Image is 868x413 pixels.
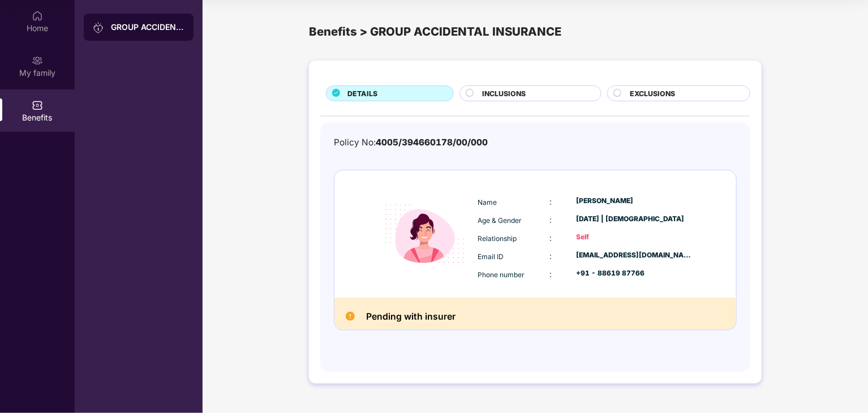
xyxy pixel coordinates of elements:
div: Policy No: [334,136,488,149]
img: svg+xml;base64,PHN2ZyB3aWR0aD0iMjAiIGhlaWdodD0iMjAiIHZpZXdCb3g9IjAgMCAyMCAyMCIgZmlsbD0ibm9uZSIgeG... [32,55,43,66]
span: : [549,215,552,225]
span: : [549,251,552,261]
img: icon [375,184,475,284]
h2: Pending with insurer [366,309,456,324]
img: svg+xml;base64,PHN2ZyB3aWR0aD0iMjAiIGhlaWdodD0iMjAiIHZpZXdCb3g9IjAgMCAyMCAyMCIgZmlsbD0ibm9uZSIgeG... [93,22,104,33]
div: +91 - 88619 87766 [577,268,693,279]
span: Age & Gender [478,216,522,225]
span: DETAILS [347,88,377,99]
span: Name [478,198,497,206]
span: Phone number [478,270,525,279]
img: svg+xml;base64,PHN2ZyBpZD0iQmVuZWZpdHMiIHhtbG5zPSJodHRwOi8vd3d3LnczLm9yZy8yMDAwL3N2ZyIgd2lkdGg9Ij... [32,100,43,111]
span: INCLUSIONS [482,88,526,99]
div: [DATE] | [DEMOGRAPHIC_DATA] [577,214,693,225]
span: Email ID [478,252,504,261]
span: : [549,233,552,243]
span: : [549,269,552,279]
div: [EMAIL_ADDRESS][DOMAIN_NAME] [577,250,693,261]
div: GROUP ACCIDENTAL INSURANCE [111,21,184,33]
span: Relationship [478,234,517,243]
div: Benefits > GROUP ACCIDENTAL INSURANCE [309,23,762,41]
img: svg+xml;base64,PHN2ZyBpZD0iSG9tZSIgeG1sbnM9Imh0dHA6Ly93d3cudzMub3JnLzIwMDAvc3ZnIiB3aWR0aD0iMjAiIG... [32,10,43,21]
span: : [549,197,552,206]
span: EXCLUSIONS [630,88,675,99]
div: [PERSON_NAME] [577,196,693,206]
span: 4005/394660178/00/000 [376,137,488,148]
img: Pending [346,312,355,321]
div: Self [577,232,693,243]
